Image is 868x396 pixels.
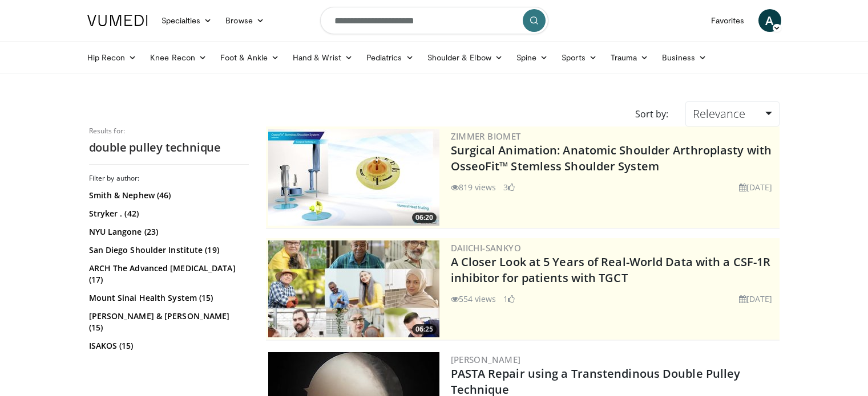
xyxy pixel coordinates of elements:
[89,140,249,155] h2: double pulley technique
[739,181,773,193] li: [DATE]
[503,181,515,193] li: 3
[510,46,555,69] a: Spine
[655,46,713,69] a: Business
[451,142,772,174] a: Surgical Animation: Anatomic Shoulder Arthroplasty with OsseoFit™ Stemless Shoulder System
[451,293,496,305] li: 554 views
[685,101,779,126] a: Relevance
[268,129,439,226] img: 84e7f812-2061-4fff-86f6-cdff29f66ef4.300x170_q85_crop-smart_upscale.jpg
[360,46,421,69] a: Pediatrics
[219,9,271,32] a: Browse
[80,46,144,69] a: Hip Recon
[451,254,771,285] a: A Closer Look at 5 Years of Real-World Data with a CSF-1R inhibitor for patients with TGCT
[286,46,360,69] a: Hand & Wrist
[412,213,437,223] span: 06:20
[451,181,496,193] li: 819 views
[89,190,246,201] a: Smith & Nephew (46)
[89,292,246,304] a: Mount Sinai Health System (15)
[89,311,246,333] a: [PERSON_NAME] & [PERSON_NAME] (15)
[268,240,439,337] img: 93c22cae-14d1-47f0-9e4a-a244e824b022.png.300x170_q85_crop-smart_upscale.jpg
[268,240,439,337] a: 06:25
[143,46,213,69] a: Knee Recon
[604,46,656,69] a: Trauma
[89,174,249,183] h3: Filter by author:
[268,129,439,226] a: 06:20
[89,244,246,256] a: San Diego Shoulder Institute (19)
[451,242,522,254] a: Daiichi-Sankyo
[739,293,773,305] li: [DATE]
[503,293,515,305] li: 1
[89,226,246,238] a: NYU Langone (23)
[412,324,437,334] span: 06:25
[213,46,286,69] a: Foot & Ankle
[627,101,677,126] div: Sort by:
[320,7,548,34] input: Search topics, interventions
[155,9,219,32] a: Specialties
[421,46,510,69] a: Shoulder & Elbow
[89,263,246,285] a: ARCH The Advanced [MEDICAL_DATA] (17)
[451,130,521,142] a: Zimmer Biomet
[89,126,249,136] p: Results for:
[704,9,752,32] a: Favorites
[758,9,781,32] a: A
[87,15,148,26] img: VuMedi Logo
[555,46,604,69] a: Sports
[451,354,521,365] a: [PERSON_NAME]
[89,208,246,219] a: Stryker . (42)
[693,106,745,121] span: Relevance
[89,340,246,352] a: ISAKOS (15)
